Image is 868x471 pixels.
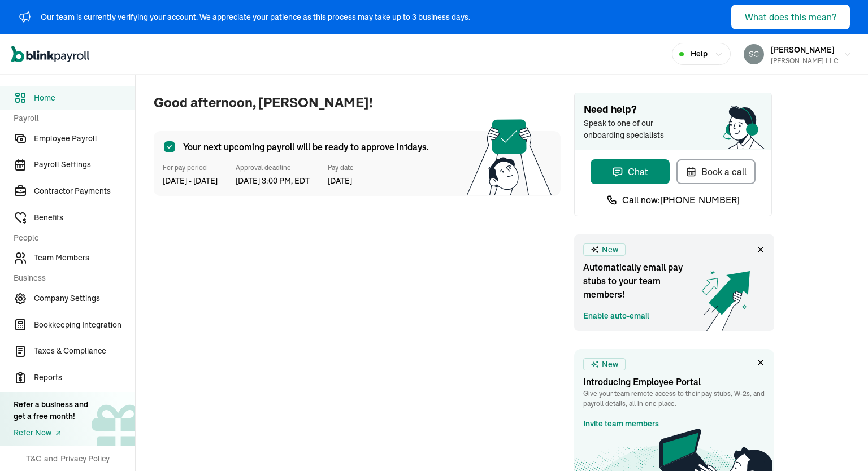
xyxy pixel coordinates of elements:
[34,92,135,104] span: Home
[34,372,135,383] span: Reports
[612,165,648,178] div: Chat
[14,232,128,244] span: People
[14,427,88,439] a: Refer Now
[771,56,839,66] div: [PERSON_NAME] LLC
[163,163,218,173] span: For pay period
[236,175,310,187] span: [DATE] 3:00 PM, EDT
[34,319,135,331] span: Bookkeeping Integration
[583,418,659,430] a: Invite team members
[691,48,708,60] span: Help
[583,389,765,409] p: Give your team remote access to their pay stubs, W‑2s, and payroll details, all in one place.
[14,399,88,422] div: Refer a business and get a free month!
[583,375,765,389] h3: Introducing Employee Portal
[328,175,354,187] span: [DATE]
[14,272,128,284] span: Business
[583,310,649,322] a: Enable auto-email
[680,349,868,471] iframe: Chat Widget
[584,117,680,141] span: Speak to one of our onboarding specialists
[34,212,135,224] span: Benefits
[34,185,135,197] span: Contractor Payments
[163,175,218,187] span: [DATE] - [DATE]
[685,165,747,178] div: Book a call
[60,453,110,464] span: Privacy Policy
[676,159,756,184] button: Book a call
[591,159,670,184] button: Chat
[731,5,850,29] button: What does this mean?
[154,93,561,113] span: Good afternoon, [PERSON_NAME]!
[34,345,135,357] span: Taxes & Compliance
[183,140,429,154] span: Your next upcoming payroll will be ready to approve in 1 days.
[236,163,310,173] span: Approval deadline
[328,163,354,173] span: Pay date
[34,252,135,264] span: Team Members
[14,112,128,124] span: Payroll
[11,38,89,71] nav: Global
[34,133,135,145] span: Employee Payroll
[34,159,135,171] span: Payroll Settings
[26,453,41,464] span: T&C
[745,10,836,24] div: What does this mean?
[583,260,696,301] span: Automatically email pay stubs to your team members!
[602,359,618,370] span: New
[739,40,857,68] button: [PERSON_NAME][PERSON_NAME] LLC
[602,244,618,256] span: New
[672,43,731,65] button: Help
[771,45,835,55] span: [PERSON_NAME]
[34,293,135,304] span: Company Settings
[41,11,470,23] div: Our team is currently verifying your account. We appreciate your patience as this process may tak...
[584,102,762,117] span: Need help?
[622,193,740,207] span: Call now: [PHONE_NUMBER]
